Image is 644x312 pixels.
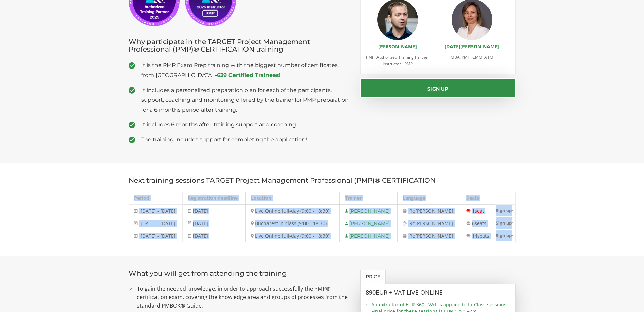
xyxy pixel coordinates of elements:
td: [PERSON_NAME] [340,230,398,242]
h3: Why participate in the TARGET Project Management Professional (PMP)® CERTIFICATION training [129,38,350,53]
span: EUR + VAT LIVE ONLINE [376,288,443,296]
span: seats [475,220,486,227]
a: [PERSON_NAME] [378,43,417,50]
td: 6 [461,217,495,230]
th: Registration deadline [183,192,246,205]
td: [DATE] [183,230,246,242]
span: It is the PMP Exam Prep training with the biggest number of certificates from [GEOGRAPHIC_DATA] - [141,60,350,80]
td: 1 [461,204,495,217]
a: 639 Certified Trainees! [217,72,281,78]
a: [DATE][PERSON_NAME] [445,43,499,50]
span: [DATE] - [DATE] [141,208,176,214]
td: Bucharest in class (9:00 - 18:30) [246,217,340,230]
td: Live Online full-day (9:00 - 18:30) [246,204,340,217]
th: Seats [461,192,495,205]
th: Language [397,192,461,205]
span: [PERSON_NAME] [415,208,453,214]
td: [PERSON_NAME] [340,217,398,230]
span: The training includes support for completing the application! [141,135,350,144]
th: Location [246,192,340,205]
td: [DATE] [183,217,246,230]
h3: 890 [366,289,510,296]
a: Price [360,270,386,284]
span: Ro [409,208,415,214]
th: Period [129,192,183,205]
span: seat [475,208,484,214]
span: It includes a personalized preparation plan for each of the participants, support, coaching and m... [141,85,350,115]
a: Sign up [495,230,515,241]
span: Ro [409,220,415,227]
span: Ro [409,233,415,239]
td: Live Online full-day (9:00 - 18:30) [246,230,340,242]
th: Trainer [340,192,398,205]
span: [DATE] - [DATE] [141,220,176,227]
h3: What you will get from attending the training [129,270,350,277]
td: 14 [461,230,495,242]
span: [DATE] - [DATE] [141,233,176,239]
td: [DATE] [183,204,246,217]
span: [PERSON_NAME] [415,220,453,227]
button: Sign up [360,78,516,98]
span: It includes 6 months after-training support and coaching [141,120,350,130]
span: MBA, PMP, CMMI ATM [450,54,493,60]
h3: Next training sessions TARGET Project Management Professional (PMP)® CERTIFICATION [129,177,516,184]
span: PMP, Authorized Training Partner Instructor - PMP [366,54,429,67]
td: [PERSON_NAME] [340,204,398,217]
a: Sign up [495,205,515,216]
span: [PERSON_NAME] [415,233,453,239]
span: seats [477,233,489,239]
a: Sign up [495,217,515,229]
span: To gain the needed knowledge, in order to approach successfully the PMP® certification exam, cove... [137,285,350,310]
